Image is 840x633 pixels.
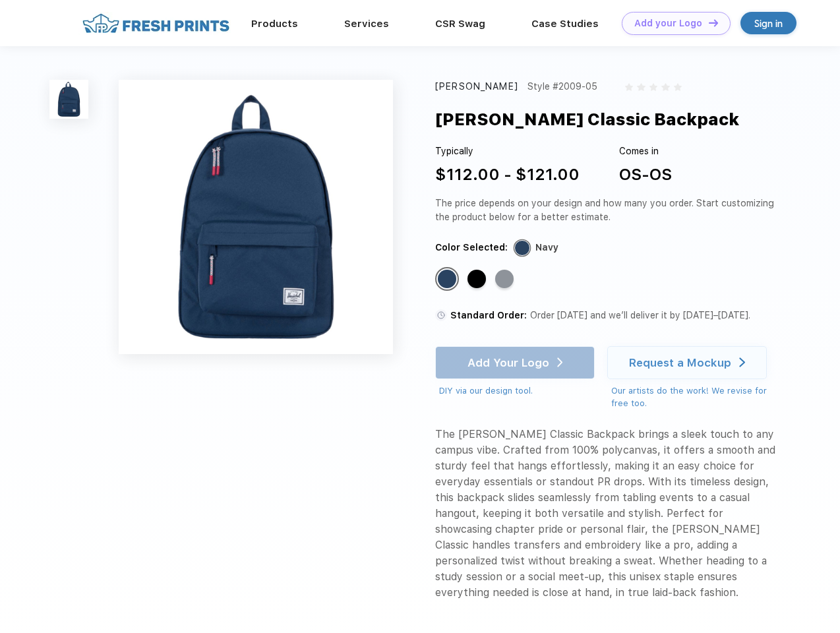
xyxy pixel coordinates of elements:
a: Products [251,18,298,30]
div: Color Selected: [435,241,508,255]
div: Sign in [754,16,783,31]
div: Style #2009-05 [527,80,597,94]
img: gray_star.svg [637,83,645,91]
img: gray_star.svg [625,83,633,91]
div: [PERSON_NAME] [435,80,518,94]
div: The [PERSON_NAME] Classic Backpack brings a sleek touch to any campus vibe. Crafted from 100% pol... [435,427,779,601]
div: Navy [438,270,456,288]
div: Raven Crosshatch [495,270,514,288]
img: standard order [435,309,447,321]
img: gray_star.svg [674,83,682,91]
img: gray_star.svg [661,83,669,91]
img: gray_star.svg [649,83,657,91]
img: func=resize&h=100 [49,80,88,119]
img: func=resize&h=640 [119,80,393,354]
div: Request a Mockup [629,356,731,369]
img: DT [709,19,718,26]
div: Add your Logo [634,18,702,29]
div: [PERSON_NAME] Classic Backpack [435,107,739,132]
a: Sign in [740,12,796,34]
span: Standard Order: [450,310,527,320]
img: fo%20logo%202.webp [78,12,233,35]
div: Typically [435,144,580,158]
div: Our artists do the work! We revise for free too. [611,384,779,410]
div: Navy [535,241,558,255]
div: OS-OS [619,163,672,187]
div: DIY via our design tool. [439,384,595,398]
div: Comes in [619,144,672,158]
div: Black [467,270,486,288]
span: Order [DATE] and we’ll deliver it by [DATE]–[DATE]. [530,310,750,320]
img: white arrow [739,357,745,367]
div: $112.00 - $121.00 [435,163,580,187]
div: The price depends on your design and how many you order. Start customizing the product below for ... [435,196,779,224]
